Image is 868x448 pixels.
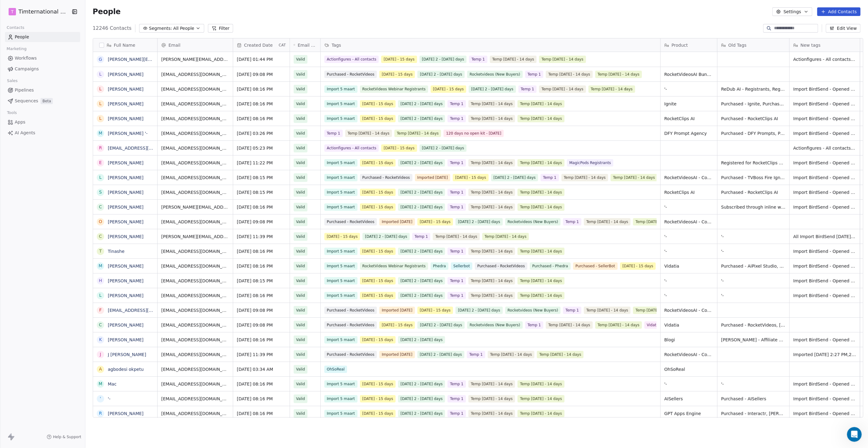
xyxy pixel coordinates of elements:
[793,189,856,195] span: Import BirdSend - Opened last 30 days - [DATE],[GEOGRAPHIC_DATA] BirdSend - Opened last 30 days -...
[398,159,445,167] span: [DATE] 2 - [DATE] days
[237,116,286,122] span: [DATE] 08:16 PM
[721,204,786,210] span: Subscribed through inline widget home
[793,175,856,181] span: Import BirdSend - Opened last 30 days - [DATE],[GEOGRAPHIC_DATA] BirdSend - Opened last 30 days -...
[468,203,515,211] span: Temp [DATE] - 14 days
[448,100,466,108] span: Temp 1
[448,203,466,211] span: Temp 1
[161,234,229,240] span: [PERSON_NAME][EMAIL_ADDRESS][DOMAIN_NAME]
[505,218,561,226] span: Rocketvideos (New Buyers)
[99,277,102,284] div: H
[237,130,286,136] span: [DATE] 03:26 PM
[433,233,479,240] span: Temp [DATE] - 14 days
[237,160,286,166] span: [DATE] 11:22 PM
[108,234,143,239] a: [PERSON_NAME]
[324,115,358,122] span: Import 5 maart
[15,87,34,93] span: Pipelines
[149,25,172,32] span: Segments:
[468,248,515,255] span: Temp [DATE] - 14 days
[360,292,395,299] span: [DATE] - 15 days
[456,218,502,226] span: [DATE] 2 - [DATE] days
[4,2,16,14] button: go back
[296,71,305,77] span: Valid
[430,85,466,93] span: [DATE] - 15 days
[99,145,102,151] div: r
[664,116,714,122] span: RocketClips AI
[530,262,571,270] span: Purchased - Phedra
[588,85,635,93] span: Temp [DATE] - 14 days
[518,203,564,211] span: Temp [DATE] - 14 days
[296,130,305,136] span: Valid
[237,56,286,62] span: [DATE] 01:44 PM
[664,278,714,284] span: '-
[468,100,515,108] span: Temp [DATE] - 14 days
[345,130,392,137] span: Temp [DATE] - 14 days
[296,145,305,151] span: Valid
[108,146,183,151] a: [EMAIL_ADDRESS][DOMAIN_NAME]
[467,71,522,78] span: Rocketvideos (New Buyers)
[290,38,320,52] div: Email Verification Status
[525,71,543,78] span: Temp 1
[360,189,395,196] span: [DATE] - 15 days
[99,263,102,269] div: M
[398,203,445,211] span: [DATE] 2 - [DATE] days
[15,119,25,125] span: Apps
[108,116,143,121] a: [PERSON_NAME]
[430,262,448,270] span: Phedra
[4,108,19,117] span: Tools
[279,43,286,48] span: CAT
[664,175,714,181] span: RocketVideosAI - Commercial
[237,278,286,284] span: [DATE] 08:15 PM
[793,130,856,136] span: Import BirdSend - Opened last 30 days - [DATE],[GEOGRAPHIC_DATA] BirdSend - Opened last 60 days -...
[161,71,229,77] span: [EMAIL_ADDRESS][DOMAIN_NAME]
[296,204,305,210] span: Valid
[108,367,144,372] a: agbodesi okpetu
[721,263,786,269] span: Purchased - AiPixel Studio, Purchased - VideoXQ A.I., Purchased - Prompt Strongbox, Purchased - Q...
[296,219,305,225] span: Valid
[448,292,466,299] span: Temp 1
[801,42,821,48] span: New tags
[324,292,358,299] span: Import 5 maart
[93,7,121,16] span: People
[5,117,80,127] a: Apps
[10,182,96,206] div: We appreciate your understanding as we work to improve our system. If you have any other queries,...
[10,7,96,97] div: There was a temporary API failure with a third-party email validation service we use. This caused...
[468,292,515,299] span: Temp [DATE] - 14 days
[539,56,586,63] span: Temp [DATE] - 14 days
[729,42,747,48] span: Old Tags
[324,85,358,93] span: Import 5 maart
[99,56,102,63] div: g
[30,6,37,10] h1: Fin
[721,130,786,136] span: Purchased - DFY Prompts, Purchased - GPTzign
[99,204,102,210] div: C
[298,42,316,48] span: Email Verification Status
[793,278,856,284] span: Import BirdSend - Opened last 30 days - [DATE],[GEOGRAPHIC_DATA] BirdSend - Opened last 30 days -...
[108,160,143,165] a: [PERSON_NAME]
[721,189,786,195] span: Purchased - RocketClips AI
[451,262,472,270] span: Sellerbot
[664,71,714,77] span: RocketVideosAI Bundle
[453,174,488,181] span: [DATE] - 15 days
[793,116,856,122] span: Import BirdSend - Opened last 30 days - [DATE],[GEOGRAPHIC_DATA] BirdSend - Opened last 30 days -...
[29,201,34,206] button: Upload attachment
[18,3,27,13] img: Profile image for Fin
[237,71,286,77] span: [DATE] 09:08 PM
[518,85,537,93] span: Temp 1
[108,131,148,136] a: [PERSON_NAME] '-
[482,233,529,240] span: Temp [DATE] - 14 days
[398,292,445,299] span: [DATE] 2 - [DATE] days
[826,24,861,33] button: Edit View
[415,174,450,181] span: Imported [DATE]
[108,219,143,224] a: [PERSON_NAME]
[244,42,273,48] span: Created Date
[672,42,688,48] span: Product
[108,87,143,92] a: [PERSON_NAME]
[633,218,680,226] span: Temp [DATE] - 14 days
[93,25,132,32] span: 12246 Contacts
[296,116,305,122] span: Valid
[793,56,856,62] span: Actionfigures - All contacts,Opened last 30 days - [DATE],Temp - [DATE],Opened 30 days - [DATE],T...
[360,159,395,167] span: [DATE] - 15 days
[108,337,143,342] a: [PERSON_NAME]
[324,56,379,63] span: Actionfigures - All contacts
[296,189,305,195] span: Valid
[237,204,286,210] span: [DATE] 08:16 PM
